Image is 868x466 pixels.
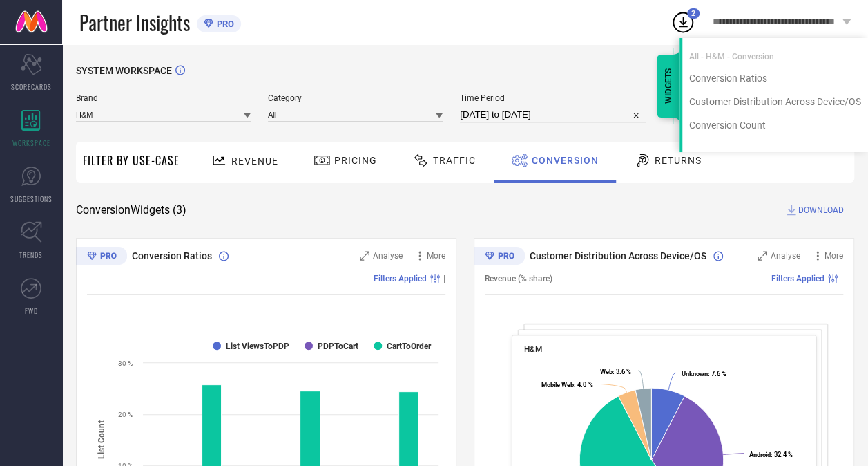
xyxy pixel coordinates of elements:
[474,247,525,268] div: Premium
[12,138,50,148] span: WORKSPACE
[10,194,52,204] span: SUGGESTIONS
[541,381,574,389] tspan: Mobile Web
[19,250,43,260] span: TRENDS
[599,368,612,375] tspan: Web
[25,306,38,316] span: FWD
[76,65,172,76] span: SYSTEM WORKSPACE
[682,370,726,378] text: : 7.6 %
[373,251,403,261] span: Analyse
[334,155,377,166] span: Pricing
[433,155,476,166] span: Traffic
[268,93,443,103] span: Category
[541,381,592,389] text: : 4.0 %
[682,370,708,378] tspan: Unknown
[771,251,800,261] span: Analyse
[798,203,844,217] span: DOWNLOAD
[427,251,445,261] span: More
[599,368,630,375] text: : 3.6 %
[655,155,702,166] span: Returns
[824,251,843,261] span: More
[118,411,133,418] text: 20 %
[485,274,552,283] span: Revenue (% share)
[771,274,824,283] span: Filters Applied
[118,360,133,367] text: 30 %
[749,451,771,458] tspan: Android
[532,155,599,166] span: Conversion
[443,274,445,283] span: |
[79,8,190,37] span: Partner Insights
[530,250,706,261] span: Customer Distribution Across Device/OS
[657,55,680,118] div: WIDGETS
[682,119,868,132] div: Conversion Count
[841,274,843,283] span: |
[76,247,127,268] div: Premium
[524,344,542,354] span: H&M
[671,10,695,35] div: Open download list
[226,342,289,351] text: List ViewsToPDP
[76,93,251,103] span: Brand
[460,93,646,103] span: Time Period
[749,451,793,458] text: : 32.4 %
[76,203,186,217] span: Conversion Widgets ( 3 )
[460,106,646,123] input: Select time period
[374,274,427,283] span: Filters Applied
[682,38,868,62] div: All - H&M - Conversion
[682,95,868,109] div: Customer Distribution Across Device/OS
[231,156,278,167] span: Revenue
[758,251,767,261] svg: Zoom
[682,72,868,85] div: Conversion Ratios
[213,19,234,29] span: PRO
[97,420,106,459] tspan: List Count
[318,342,358,351] text: PDPToCart
[11,82,52,92] span: SCORECARDS
[691,9,695,18] span: 2
[132,250,212,261] span: Conversion Ratios
[360,251,369,261] svg: Zoom
[83,152,180,169] span: Filter By Use-Case
[387,342,432,351] text: CartToOrder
